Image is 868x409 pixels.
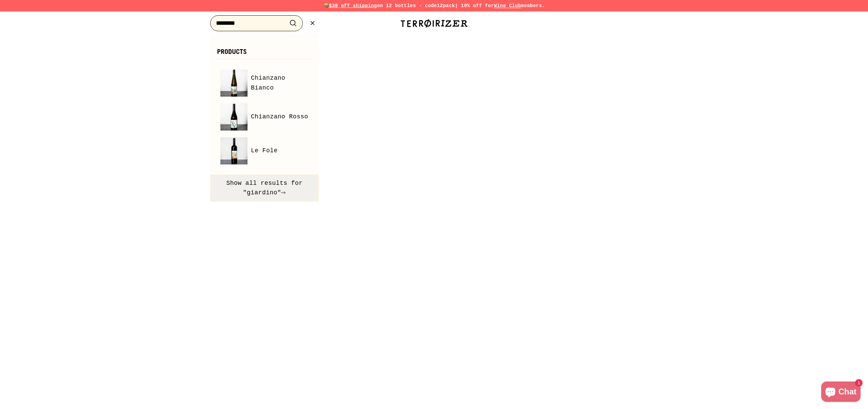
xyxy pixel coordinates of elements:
[819,382,863,404] inbox-online-store-chat: Shopify online store chat
[437,3,455,8] strong: 12pack
[220,103,309,131] a: Chianzano Rosso Chianzano Rosso
[217,48,312,59] h3: Products
[220,70,309,97] a: Chianzano Bianco Chianzano Bianco
[251,146,278,156] span: Le Fole
[220,103,248,131] img: Chianzano Rosso
[251,73,309,93] span: Chianzano Bianco
[220,137,309,164] a: Le Fole Le Fole
[210,175,319,202] button: Show all results for "giardino"
[193,2,675,9] p: 📦 on 12 bottles - code | 10% off for members.
[220,70,248,97] img: Chianzano Bianco
[494,3,521,8] a: Wine Club
[329,3,377,8] span: $30 off shipping
[251,112,308,122] span: Chianzano Rosso
[220,137,248,164] img: Le Fole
